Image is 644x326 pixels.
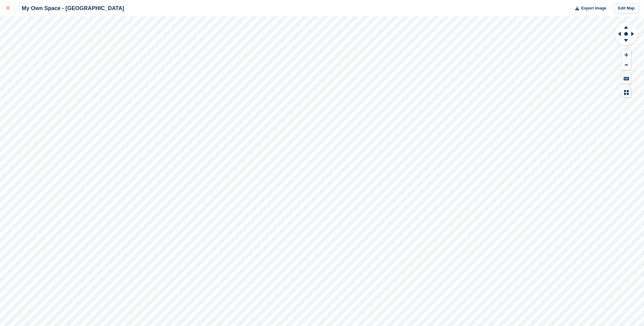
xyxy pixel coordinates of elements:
button: Export Image [572,3,607,13]
button: Zoom Out [622,60,631,70]
button: Keyboard Shortcuts [622,74,631,84]
button: Map Legend [622,87,631,97]
a: Edit Map [614,3,639,13]
span: Export Image [581,5,606,11]
div: My Own Space - [GEOGRAPHIC_DATA] [16,5,124,12]
button: Zoom In [622,50,631,60]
